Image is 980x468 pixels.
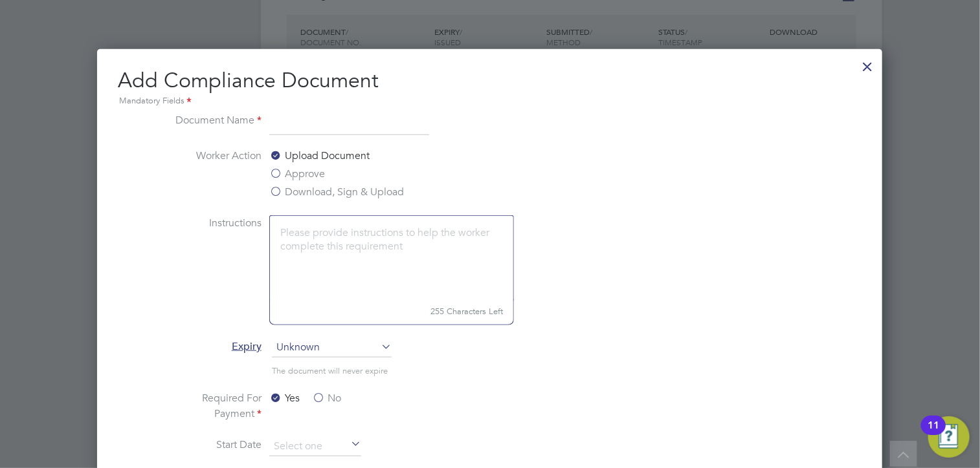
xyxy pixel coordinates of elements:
span: Unknown [272,338,392,357]
div: 11 [928,425,939,442]
label: No [312,390,341,406]
h2: Add Compliance Document [118,67,862,109]
span: The document will never expire [272,365,388,376]
label: Approve [269,166,325,182]
div: Mandatory Fields [118,94,862,109]
label: Upload Document [269,148,370,164]
button: Open Resource Center, 11 new notifications [928,416,970,458]
label: Required For Payment [164,390,262,421]
span: Expiry [232,340,262,353]
label: Download, Sign & Upload [269,184,404,200]
label: Yes [269,390,300,406]
label: Start Date [164,437,262,454]
label: Worker Action [164,148,262,200]
small: 255 Characters Left [269,299,514,325]
label: Instructions [164,215,262,323]
label: Document Name [164,112,262,133]
input: Select one [269,437,361,456]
